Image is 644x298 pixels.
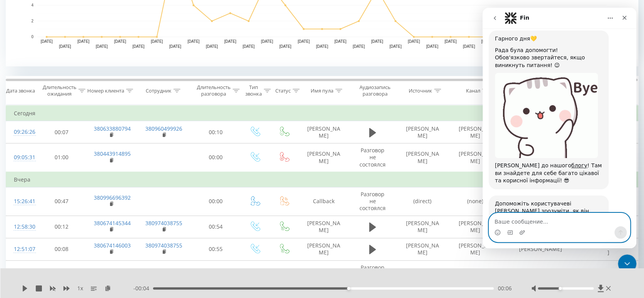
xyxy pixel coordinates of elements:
[37,260,86,289] td: 00:05
[191,260,240,289] td: 00:00
[298,238,349,260] td: [PERSON_NAME]
[396,216,449,238] td: [PERSON_NAME]
[145,242,182,249] a: 380974038755
[408,39,420,44] text: [DATE]
[275,88,291,94] div: Статус
[14,194,30,209] div: 15:26:41
[224,39,236,44] text: [DATE]
[501,260,579,289] td: [PERSON_NAME]
[37,187,86,216] td: 00:47
[353,44,365,49] text: [DATE]
[87,88,124,94] div: Номер клиента
[334,39,346,44] text: [DATE]
[559,287,562,290] div: Accessibility label
[347,287,350,290] div: Accessibility label
[449,187,501,216] td: (none)
[481,39,493,44] text: [DATE]
[579,238,638,260] td: [PERSON_NAME]
[298,187,349,216] td: Callback
[132,44,145,49] text: [DATE]
[93,194,130,201] a: 380996696392
[77,285,83,292] span: 1 x
[151,39,163,44] text: [DATE]
[449,238,501,260] td: [PERSON_NAME]
[197,84,231,97] div: Длительность разговора
[409,88,432,94] div: Источник
[298,216,349,238] td: [PERSON_NAME]
[389,44,402,49] text: [DATE]
[93,125,130,132] a: 380633880794
[466,88,480,94] div: Канал
[37,238,86,260] td: 00:08
[449,260,501,289] td: [PERSON_NAME]
[145,219,182,227] a: 380974038755
[371,39,383,44] text: [DATE]
[31,35,33,39] text: 0
[14,242,30,257] div: 12:51:07
[449,216,501,238] td: [PERSON_NAME]
[93,219,130,227] a: 380674145344
[191,187,240,216] td: 00:00
[6,106,638,121] td: Сегодня
[93,267,130,274] a: 380674146003
[93,242,130,249] a: 380674146003
[396,187,449,216] td: (direct)
[188,39,200,44] text: [DATE]
[245,84,262,97] div: Тип звонка
[6,172,638,187] td: Вчера
[579,260,638,289] td: [PERSON_NAME]
[298,121,349,143] td: [PERSON_NAME]
[14,125,30,140] div: 09:26:26
[145,125,182,132] a: 380960499926
[191,238,240,260] td: 00:55
[359,264,386,285] span: Разговор не состоялся
[279,44,291,49] text: [DATE]
[359,146,386,168] span: Разговор не состоялся
[146,88,171,94] div: Сотрудник
[37,121,86,143] td: 00:07
[463,44,475,49] text: [DATE]
[449,143,501,172] td: [PERSON_NAME]
[59,44,71,49] text: [DATE]
[426,44,438,49] text: [DATE]
[77,39,90,44] text: [DATE]
[93,150,130,157] a: 380443914895
[191,216,240,238] td: 00:54
[396,260,449,289] td: [PERSON_NAME]
[14,267,30,282] div: 11:57:30
[501,238,579,260] td: [PERSON_NAME]
[206,44,218,49] text: [DATE]
[114,39,126,44] text: [DATE]
[618,254,636,273] iframe: Intercom live chat
[133,285,153,292] span: - 00:04
[191,143,240,172] td: 00:00
[298,39,310,44] text: [DATE]
[261,39,273,44] text: [DATE]
[396,121,449,143] td: [PERSON_NAME]
[359,190,386,212] span: Разговор не состоялся
[243,44,255,49] text: [DATE]
[96,44,108,49] text: [DATE]
[396,238,449,260] td: [PERSON_NAME]
[43,84,77,97] div: Длительность ожидания
[31,19,33,23] text: 2
[14,150,30,165] div: 09:05:31
[356,84,394,97] div: Аудиозапись разговора
[444,39,457,44] text: [DATE]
